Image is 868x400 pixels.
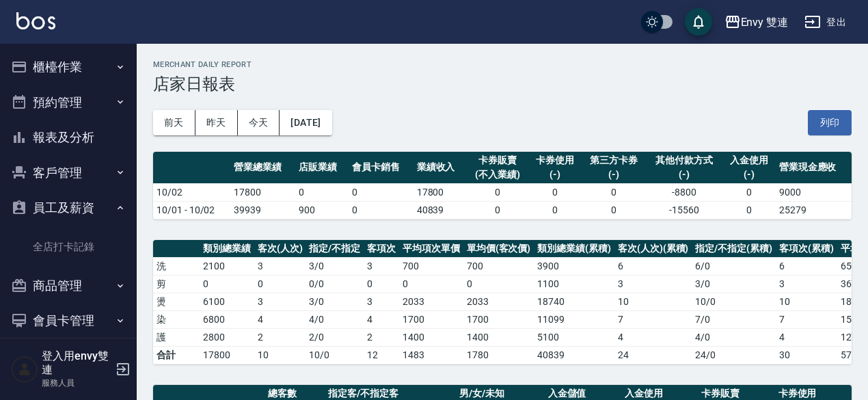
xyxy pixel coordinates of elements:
[230,183,295,201] td: 17800
[230,152,295,184] th: 營業總業績
[153,201,230,219] td: 10/01 - 10/02
[254,240,306,258] th: 客次(人次)
[364,346,399,364] td: 12
[614,293,692,310] td: 10
[349,201,413,219] td: 0
[5,155,131,191] button: 客戶管理
[470,153,525,168] div: 卡券販賣
[5,231,131,263] a: 全店打卡記錄
[726,168,772,182] div: (-)
[463,293,534,310] td: 2033
[306,293,364,310] td: 3 / 0
[534,275,614,293] td: 1100
[399,328,463,346] td: 1400
[776,152,852,184] th: 營業現金應收
[295,183,349,201] td: 0
[692,257,776,275] td: 6 / 0
[153,110,195,135] button: 前天
[254,275,306,293] td: 0
[399,310,463,328] td: 1700
[463,240,534,258] th: 單均價(客次價)
[254,257,306,275] td: 3
[470,168,525,182] div: (不入業績)
[153,183,230,201] td: 10/02
[200,293,254,310] td: 6100
[585,153,643,168] div: 第三方卡券
[692,310,776,328] td: 7 / 0
[364,310,399,328] td: 4
[776,346,837,364] td: 30
[649,168,718,182] div: (-)
[306,310,364,328] td: 4 / 0
[5,49,131,85] button: 櫃檯作業
[463,346,534,364] td: 1780
[280,110,331,135] button: [DATE]
[11,356,38,383] img: Person
[582,201,647,219] td: 0
[42,377,111,389] p: 服務人員
[776,293,837,310] td: 10
[364,293,399,310] td: 3
[238,110,280,135] button: 今天
[463,310,534,328] td: 1700
[722,183,776,201] td: 0
[646,201,722,219] td: -15560
[646,183,722,201] td: -8800
[685,8,712,36] button: save
[692,275,776,293] td: 3 / 0
[463,275,534,293] td: 0
[463,328,534,346] td: 1400
[399,346,463,364] td: 1483
[306,240,364,258] th: 指定/不指定
[776,183,852,201] td: 9000
[254,293,306,310] td: 3
[364,275,399,293] td: 0
[254,310,306,328] td: 4
[5,85,131,120] button: 預約管理
[692,293,776,310] td: 10 / 0
[692,240,776,258] th: 指定/不指定(累積)
[719,8,794,36] button: Envy 雙連
[463,257,534,275] td: 700
[534,240,614,258] th: 類別總業績(累積)
[534,310,614,328] td: 11099
[776,328,837,346] td: 4
[467,183,528,201] td: 0
[399,293,463,310] td: 2033
[467,201,528,219] td: 0
[808,110,852,135] button: 列印
[413,183,467,201] td: 17800
[534,328,614,346] td: 5100
[200,328,254,346] td: 2800
[722,201,776,219] td: 0
[649,153,718,168] div: 其他付款方式
[200,310,254,328] td: 6800
[5,303,131,338] button: 會員卡管理
[349,152,413,184] th: 會員卡銷售
[614,346,692,364] td: 24
[200,346,254,364] td: 17800
[413,201,467,219] td: 40839
[153,293,200,310] td: 燙
[153,328,200,346] td: 護
[295,201,349,219] td: 900
[585,168,643,182] div: (-)
[153,346,200,364] td: 合計
[364,257,399,275] td: 3
[741,14,789,31] div: Envy 雙連
[349,183,413,201] td: 0
[614,257,692,275] td: 6
[399,275,463,293] td: 0
[200,240,254,258] th: 類別總業績
[534,346,614,364] td: 40839
[413,152,467,184] th: 業績收入
[614,310,692,328] td: 7
[153,310,200,328] td: 染
[153,275,200,293] td: 剪
[776,240,837,258] th: 客項次(累積)
[153,257,200,275] td: 洗
[776,275,837,293] td: 3
[776,257,837,275] td: 6
[306,275,364,293] td: 0 / 0
[195,110,238,135] button: 昨天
